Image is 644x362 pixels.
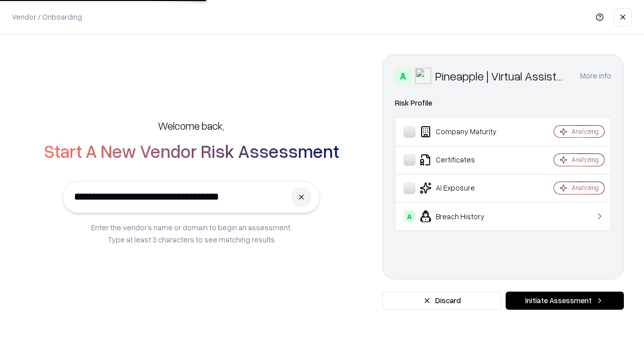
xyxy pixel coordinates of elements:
[404,182,524,194] div: AI Exposure
[435,68,568,84] div: Pineapple | Virtual Assistant Agency
[572,127,599,136] div: Analyzing
[404,126,524,138] div: Company Maturity
[91,221,292,245] p: Enter the vendor’s name or domain to begin an assessment. Type at least 3 characters to see match...
[415,68,431,84] img: Pineapple | Virtual Assistant Agency
[506,292,624,310] button: Initiate Assessment
[44,141,339,161] h2: Start A New Vendor Risk Assessment
[404,210,524,222] div: Breach History
[395,97,611,109] div: Risk Profile
[158,119,224,133] h5: Welcome back,
[404,154,524,166] div: Certificates
[382,292,502,310] button: Discard
[395,68,411,84] div: A
[572,155,599,164] div: Analyzing
[572,184,599,192] div: Analyzing
[404,210,416,222] div: A
[580,67,611,85] button: More info
[12,12,82,22] p: Vendor / Onboarding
